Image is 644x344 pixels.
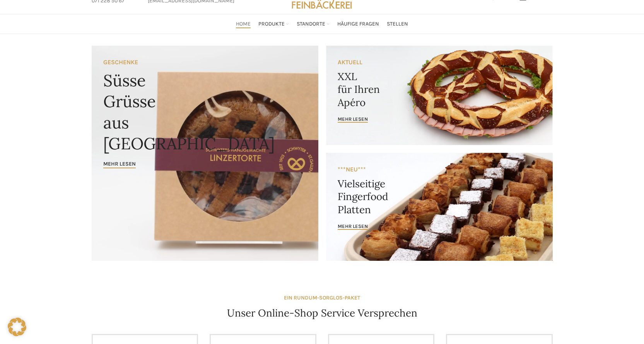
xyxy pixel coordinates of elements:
[387,16,408,32] a: Stellen
[284,294,360,301] strong: EIN RUNDUM-SORGLOS-PAKET
[236,16,251,32] a: Home
[236,21,251,28] span: Home
[326,153,553,261] a: Banner link
[387,21,408,28] span: Stellen
[227,306,417,320] h4: Unser Online-Shop Service Versprechen
[258,21,285,28] span: Produkte
[92,46,318,261] a: Banner link
[337,16,379,32] a: Häufige Fragen
[258,16,289,32] a: Produkte
[297,16,330,32] a: Standorte
[337,21,379,28] span: Häufige Fragen
[297,21,325,28] span: Standorte
[326,46,553,145] a: Banner link
[88,16,557,32] div: Main navigation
